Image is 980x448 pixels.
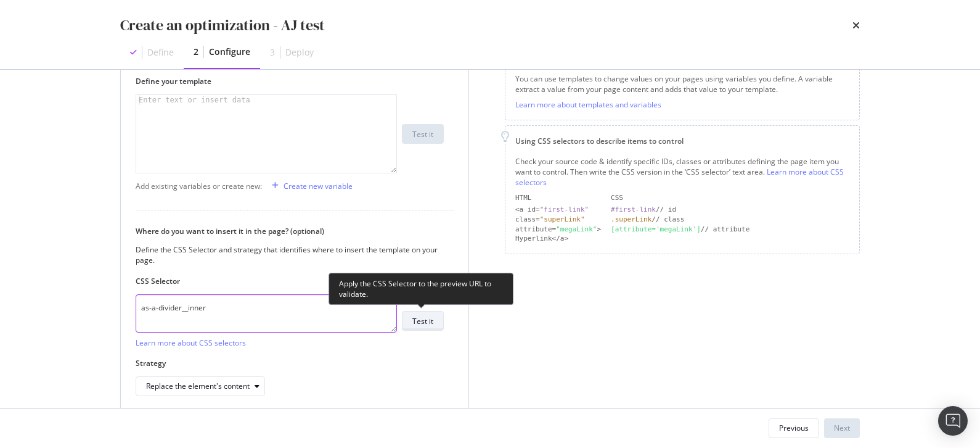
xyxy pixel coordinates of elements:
div: "superLink" [540,215,585,223]
div: Enter text or insert data [136,95,253,105]
div: Previous [779,423,809,433]
div: Using CSS selectors to describe items to control [515,136,849,146]
button: Previous [769,418,819,438]
div: Define [147,46,174,59]
div: Test it [412,129,433,139]
div: Check your source code & identify specific IDs, classes or attributes defining the page item you ... [515,156,849,188]
div: attribute= > [515,225,601,234]
div: class= [515,215,601,225]
button: Next [824,418,860,438]
div: Open Intercom Messenger [938,406,968,436]
div: Test it [412,316,433,326]
div: "first-link" [540,205,589,214]
div: Replace the element's content [146,383,250,390]
a: Learn more about CSS selectors [136,338,246,348]
div: .superLink [611,215,651,223]
div: Add existing variables or create new: [136,181,262,191]
div: 2 [194,46,198,58]
label: Where do you want to insert it in the page? (optional) [136,226,444,236]
div: Deploy [285,46,314,59]
button: Create new variable [267,176,353,196]
label: Define your template [136,76,444,86]
div: Create new variable [284,181,353,191]
button: Test it [402,311,444,331]
div: [attribute='megaLink'] [611,225,701,233]
div: "megaLink" [556,225,597,233]
div: #first-link [611,205,656,214]
div: // id [611,205,849,215]
div: Configure [209,46,250,58]
div: 3 [270,46,275,59]
div: Next [834,423,850,433]
div: // attribute [611,225,849,234]
div: times [852,15,860,36]
div: HTML [515,193,601,203]
div: Apply the CSS Selector to the preview URL to validate. [329,273,513,305]
div: You can use templates to change values on your pages using variables you define. A variable extra... [515,73,849,94]
div: <a id= [515,205,601,215]
textarea: as-a-divider__inner [136,294,397,333]
div: // class [611,215,849,225]
div: Define the CSS Selector and strategy that identifies where to insert the template on your page. [136,244,444,265]
div: Hyperlink</a> [515,234,601,244]
button: Replace the element's content [136,376,265,396]
div: Create an optimization - AJ test [120,15,325,36]
button: Test it [402,124,444,144]
label: CSS Selector [136,276,444,286]
a: Learn more about CSS selectors [515,167,844,188]
a: Learn more about templates and variables [515,99,661,110]
div: CSS [611,193,849,203]
label: Strategy [136,358,444,368]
